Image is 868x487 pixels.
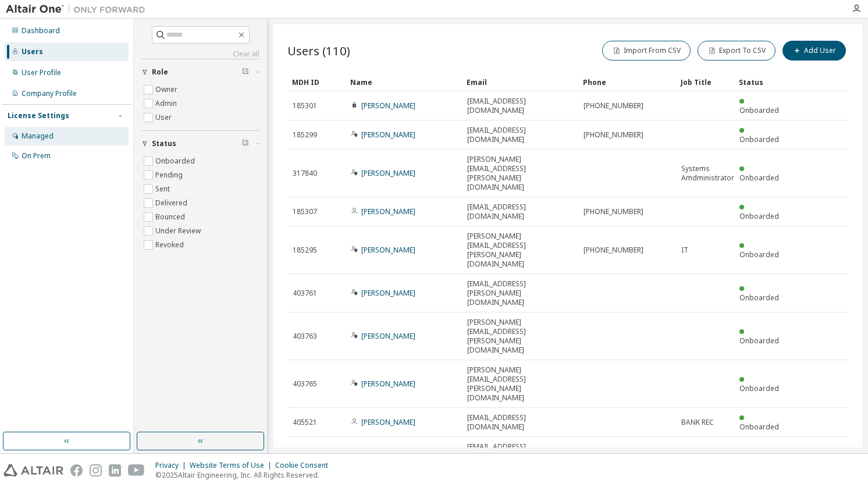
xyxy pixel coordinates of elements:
[467,202,573,221] span: [EMAIL_ADDRESS][DOMAIN_NAME]
[739,250,779,260] span: Onboarded
[152,67,168,77] span: Role
[584,207,643,216] span: [PHONE_NUMBER]
[350,73,457,91] div: Name
[361,288,415,298] a: [PERSON_NAME]
[293,169,317,178] span: 317840
[109,464,121,477] img: linkedin.svg
[292,73,341,91] div: MDH ID
[141,49,259,59] a: Clear all
[22,68,61,77] div: User Profile
[681,246,688,255] span: IT
[467,155,573,192] span: [PERSON_NAME][EMAIL_ADDRESS][PERSON_NAME][DOMAIN_NAME]
[293,332,317,341] span: 403763
[293,379,317,389] span: 403765
[782,41,846,61] button: Add User
[584,246,643,255] span: [PHONE_NUMBER]
[155,238,186,252] label: Revoked
[739,422,779,432] span: Onboarded
[293,289,317,298] span: 403761
[155,470,335,480] p: © 2025 Altair Engineering, Inc. All Rights Reserved.
[293,101,317,111] span: 185301
[361,331,415,341] a: [PERSON_NAME]
[739,293,779,303] span: Onboarded
[22,131,54,141] div: Managed
[141,59,259,85] button: Role
[467,413,573,432] span: [EMAIL_ADDRESS][DOMAIN_NAME]
[275,461,335,470] div: Cookie Consent
[739,173,779,183] span: Onboarded
[6,3,151,15] img: Altair One
[739,211,779,221] span: Onboarded
[3,464,63,477] img: altair_logo.svg
[361,101,415,111] a: [PERSON_NAME]
[602,41,691,61] button: Import From CSV
[739,105,779,115] span: Onboarded
[242,139,249,148] span: Clear filter
[467,279,573,307] span: [EMAIL_ADDRESS][PERSON_NAME][DOMAIN_NAME]
[361,417,415,427] a: [PERSON_NAME]
[141,131,259,157] button: Status
[698,41,775,61] button: Export To CSV
[22,151,51,161] div: On Prem
[361,130,415,140] a: [PERSON_NAME]
[90,464,102,477] img: instagram.svg
[584,130,643,140] span: [PHONE_NUMBER]
[8,111,69,120] div: License Settings
[467,73,574,91] div: Email
[467,232,573,269] span: [PERSON_NAME][EMAIL_ADDRESS][PERSON_NAME][DOMAIN_NAME]
[293,130,317,140] span: 185299
[155,154,197,168] label: Onboarded
[739,383,779,393] span: Onboarded
[22,47,43,56] div: Users
[155,83,180,97] label: Owner
[361,379,415,389] a: [PERSON_NAME]
[739,73,788,91] div: Status
[293,246,317,255] span: 185295
[155,224,203,238] label: Under Review
[22,26,60,35] div: Dashboard
[739,336,779,346] span: Onboarded
[293,418,317,427] span: 405521
[155,461,190,470] div: Privacy
[361,207,415,216] a: [PERSON_NAME]
[70,464,83,477] img: facebook.svg
[155,182,172,196] label: Sent
[242,67,249,77] span: Clear filter
[155,168,185,182] label: Pending
[584,101,643,111] span: [PHONE_NUMBER]
[739,134,779,144] span: Onboarded
[361,245,415,255] a: [PERSON_NAME]
[681,164,734,183] span: Systems Amdministrator
[155,97,179,111] label: Admin
[467,318,573,355] span: [PERSON_NAME][EMAIL_ADDRESS][PERSON_NAME][DOMAIN_NAME]
[293,207,317,216] span: 185307
[287,42,350,59] span: Users (110)
[467,442,573,470] span: [EMAIL_ADDRESS][PERSON_NAME][DOMAIN_NAME]
[155,111,174,125] label: User
[22,89,77,98] div: Company Profile
[467,97,573,115] span: [EMAIL_ADDRESS][DOMAIN_NAME]
[128,464,145,477] img: youtube.svg
[467,126,573,144] span: [EMAIL_ADDRESS][DOMAIN_NAME]
[681,73,730,91] div: Job Title
[361,168,415,178] a: [PERSON_NAME]
[155,196,190,210] label: Delivered
[190,461,275,470] div: Website Terms of Use
[681,418,714,427] span: BANK REC
[681,447,744,465] span: BANK RECONCILIATIONS
[583,73,671,91] div: Phone
[155,210,187,224] label: Bounced
[467,365,573,403] span: [PERSON_NAME][EMAIL_ADDRESS][PERSON_NAME][DOMAIN_NAME]
[152,139,176,148] span: Status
